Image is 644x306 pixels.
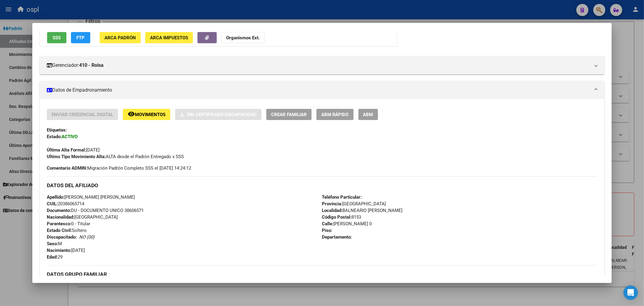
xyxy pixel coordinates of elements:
[79,234,95,240] i: NO (00)
[47,221,71,226] strong: Parentesco:
[47,271,598,278] h3: DATOS GRUPO FAMILIAR
[47,208,144,213] span: DU - DOCUMENTO UNICO 38606571
[47,241,58,246] strong: Sexo:
[187,112,257,117] span: Sin Certificado Discapacidad
[47,194,135,200] span: [PERSON_NAME] [PERSON_NAME]
[322,201,343,207] strong: Provincia:
[175,109,261,120] button: Sin Certificado Discapacidad
[47,134,62,139] strong: Estado:
[145,32,193,43] button: ARCA Impuestos
[47,165,87,171] strong: Comentario ADMIN:
[322,208,343,213] strong: Localidad:
[47,154,184,159] span: ALTA desde el Padrón Entregado x SSS
[128,110,135,118] mat-icon: remove_red_eye
[322,208,403,213] span: BALNEARIO [PERSON_NAME]
[47,86,590,94] mat-panel-title: Datos de Empadronamiento
[135,112,165,117] span: Movimientos
[47,254,62,260] span: 29
[322,194,362,200] strong: Teléfono Particular:
[40,81,605,99] mat-expansion-panel-header: Datos de Empadronamiento
[47,154,106,159] strong: Ultimo Tipo Movimiento Alta:
[47,221,90,226] span: 0 - Titular
[47,248,85,253] span: [DATE]
[79,62,104,69] strong: 410 - Roisa
[266,109,312,120] button: Crear Familiar
[623,285,638,300] div: Open Intercom Messenger
[322,221,334,226] strong: Calle:
[76,35,85,41] span: FTP
[226,35,260,41] strong: Organismos Ext.
[322,214,361,220] span: 8153
[53,35,61,41] span: SSS
[47,228,72,233] strong: Estado Civil:
[47,165,191,171] span: Migración Padrón Completo SSS el [DATE] 14:24:12
[47,127,67,133] strong: Etiquetas:
[100,32,141,43] button: ARCA Padrón
[47,182,598,189] h3: DATOS DEL AFILIADO
[71,32,90,43] button: FTP
[321,112,349,117] span: ABM Rápido
[62,134,78,139] strong: ACTIVO
[47,32,66,43] button: SSS
[358,109,378,120] button: ABM
[47,147,100,153] span: [DATE]
[47,147,86,153] strong: Última Alta Formal:
[322,201,386,207] span: [GEOGRAPHIC_DATA]
[52,112,113,117] span: Enviar Credencial Digital
[47,234,77,240] strong: Discapacitado:
[47,214,74,220] strong: Nacionalidad:
[47,194,64,200] strong: Apellido:
[47,208,71,213] strong: Documento:
[47,109,118,120] button: Enviar Credencial Digital
[47,214,118,220] span: [GEOGRAPHIC_DATA]
[322,228,332,233] strong: Piso:
[322,214,352,220] strong: Código Postal:
[363,112,373,117] span: ABM
[150,35,188,41] span: ARCA Impuestos
[47,201,58,207] strong: CUIL:
[104,35,136,41] span: ARCA Padrón
[47,228,87,233] span: Soltero
[221,32,264,43] button: Organismos Ext.
[322,234,352,240] strong: Departamento:
[47,248,71,253] strong: Nacimiento:
[271,112,307,117] span: Crear Familiar
[47,254,58,260] strong: Edad:
[322,221,372,226] span: [PERSON_NAME] 0
[47,62,590,69] mat-panel-title: Gerenciador:
[47,201,84,207] span: 20386065714
[40,56,605,74] mat-expansion-panel-header: Gerenciador:410 - Roisa
[47,241,62,246] span: M
[123,109,170,120] button: Movimientos
[316,109,354,120] button: ABM Rápido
